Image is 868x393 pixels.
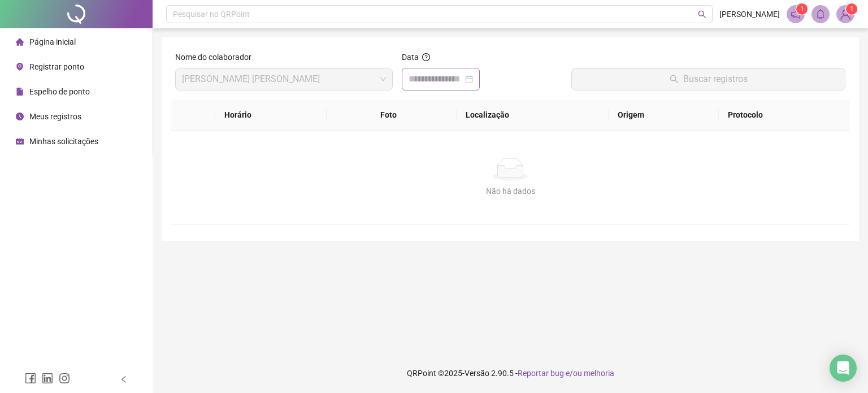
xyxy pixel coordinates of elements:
span: Meus registros [29,112,81,121]
sup: Atualize o seu contato no menu Meus Dados [846,3,857,15]
span: left [120,375,128,383]
span: [PERSON_NAME] [719,8,780,20]
th: Horário [215,100,327,131]
div: Open Intercom Messenger [830,355,857,382]
span: Espelho de ponto [29,87,90,96]
span: instagram [59,373,70,384]
span: 1 [850,5,854,13]
span: notification [791,9,801,19]
span: environment [16,63,24,71]
span: Registrar ponto [29,62,84,71]
span: Data [402,53,419,62]
span: linkedin [42,373,53,384]
span: 1 [800,5,804,13]
span: search [698,10,706,19]
th: Localização [457,100,609,131]
span: home [16,38,24,46]
span: facebook [25,373,36,384]
th: Foto [371,100,457,131]
sup: 1 [796,3,808,15]
span: bell [815,9,826,19]
th: Protocolo [719,100,850,131]
span: HELEN ANDRESA VIVEIROS ALMEIDA [182,68,386,90]
button: Buscar registros [571,68,845,90]
span: file [16,88,24,96]
th: Origem [609,100,719,131]
span: Reportar bug e/ou melhoria [518,369,614,378]
footer: QRPoint © 2025 - 2.90.5 - [153,353,868,393]
span: clock-circle [16,113,24,120]
span: Versão [465,369,489,378]
span: schedule [16,137,24,145]
span: Minhas solicitações [29,137,98,146]
img: 93266 [837,6,854,23]
span: Página inicial [29,37,76,46]
span: question-circle [422,53,430,61]
label: Nome do colaborador [175,51,259,63]
div: Não há dados [184,185,836,197]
